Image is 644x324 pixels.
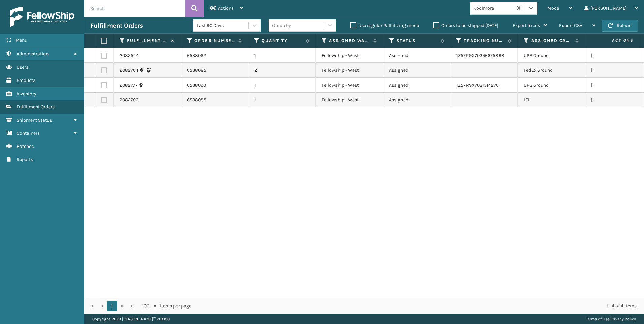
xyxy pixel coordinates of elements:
td: LTL [518,93,585,107]
a: Privacy Policy [610,317,636,321]
span: Fulfillment Orders [17,104,55,110]
td: Assigned [383,48,450,63]
span: Administration [17,51,49,57]
span: Reports [17,157,33,162]
h3: Fulfillment Orders [90,22,143,30]
div: | [586,314,636,324]
span: Actions [218,5,234,11]
td: 2 [248,63,316,78]
label: Tracking Number [464,38,505,44]
td: 6538090 [181,78,248,93]
span: Inventory [17,91,36,97]
td: Fellowship - West [316,78,383,93]
td: Fellowship - West [316,93,383,107]
span: Export CSV [559,23,582,28]
span: items per page [142,301,191,311]
div: Koolmore [473,5,513,12]
a: 2082777 [120,82,138,89]
td: Assigned [383,93,450,107]
td: 1 [248,78,316,93]
a: Terms of Use [586,317,609,321]
span: Users [17,64,28,70]
label: Assigned Carrier Service [531,38,572,44]
td: FedEx Ground [518,63,585,78]
td: UPS Ground [518,78,585,93]
a: 2082764 [120,67,138,74]
span: Shipment Status [17,117,52,123]
td: 6538062 [181,48,248,63]
td: 1 [248,93,316,107]
span: Containers [17,130,40,136]
img: logo [10,7,74,27]
span: Batches [17,143,34,149]
a: 2082796 [120,97,138,103]
td: UPS Ground [518,48,585,63]
span: Actions [591,35,638,46]
span: Menu [15,37,27,43]
div: 1 - 4 of 4 items [201,303,637,310]
a: 1Z57R9X70396675898 [456,53,504,58]
label: Quantity [262,38,302,44]
label: Order Number [194,38,235,44]
label: Fulfillment Order Id [127,38,168,44]
div: Last 90 Days [197,22,249,29]
td: Fellowship - West [316,48,383,63]
a: 1Z57R9X70313142761 [456,82,501,88]
span: Export to .xls [513,23,540,28]
label: Orders to be shipped [DATE] [433,23,498,28]
a: 1 [107,301,117,311]
td: Assigned [383,63,450,78]
td: Assigned [383,78,450,93]
div: Group by [272,22,291,29]
label: Use regular Palletizing mode [350,23,419,28]
td: 1 [248,48,316,63]
p: Copyright 2023 [PERSON_NAME]™ v 1.0.190 [92,314,170,324]
label: Assigned Warehouse [329,38,370,44]
td: 6538088 [181,93,248,107]
label: Status [396,38,437,44]
a: 2082544 [120,52,139,59]
td: 6538085 [181,63,248,78]
button: Reload [602,20,638,32]
span: 100 [142,303,152,310]
span: Products [17,77,35,83]
span: Mode [547,5,559,11]
td: Fellowship - West [316,63,383,78]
